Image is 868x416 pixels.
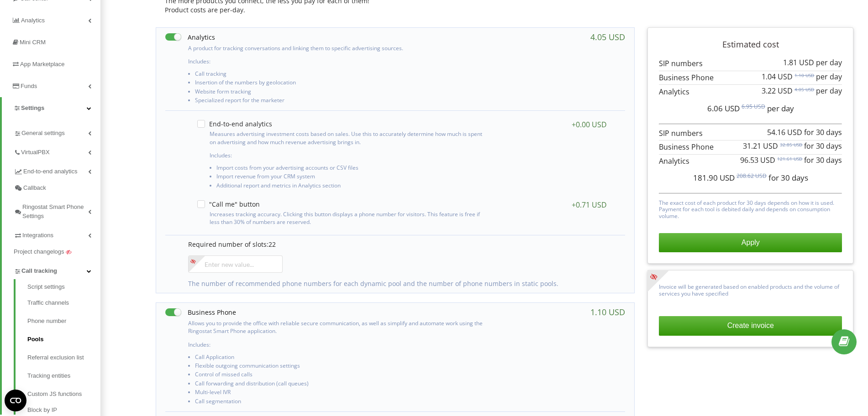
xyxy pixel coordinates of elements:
p: Estimated cost [659,39,842,51]
p: Analytics [659,156,842,166]
span: Integrations [22,231,53,240]
span: Ringostat Smart Phone Settings [22,203,88,221]
input: Enter new value... [188,255,283,273]
a: Custom JS functions [27,385,100,403]
sup: 1.10 USD [794,72,814,78]
a: VirtualPBX [14,141,100,161]
p: Includes: [188,341,487,348]
a: Block by IP [27,403,100,415]
span: 1.04 USD [762,72,793,82]
sup: 121.61 USD [777,156,802,162]
div: 1.10 USD [590,307,625,317]
a: Ringostat Smart Phone Settings [14,196,100,224]
li: Call segmentation [195,398,487,407]
p: Includes: [188,57,487,65]
span: for 30 days [768,172,808,183]
span: 96.53 USD [740,155,775,165]
span: 3.22 USD [762,86,793,96]
button: Apply [659,233,842,252]
li: Control of missed calls [195,371,487,380]
span: for 30 days [804,155,842,165]
div: +0.00 USD [572,120,607,129]
span: 1.81 USD [783,57,814,68]
li: Call tracking [195,71,487,79]
span: Funds [21,83,37,89]
p: Includes: [210,151,484,159]
a: General settings [14,122,100,141]
span: End-to-end analytics [23,167,78,176]
span: Project changelogs [14,247,64,256]
p: Invoice will be generated based on enabled products and the volume of services you have specified [659,281,842,297]
a: Referral exclusion list [27,348,100,367]
span: 31.21 USD [743,141,778,151]
span: Analytics [21,17,45,24]
a: Traffic channels [27,294,100,312]
span: VirtualPBX [21,148,50,157]
sup: 4.05 USD [794,86,814,93]
a: Pools [27,330,100,348]
span: Mini CRM [20,39,46,46]
p: Measures advertising investment costs based on sales. Use this to accurately determine how much i... [210,130,484,146]
p: SIP numbers [659,58,842,69]
span: for 30 days [804,141,842,151]
sup: 208.62 USD [736,172,767,180]
li: Additional report and metrics in Analytics section [216,182,484,191]
a: Settings [2,97,100,119]
label: "Call me" button [197,200,260,208]
p: Increases tracking accuracy. Clicking this button displays a phone number for visitors. This feat... [210,210,484,226]
a: Integrations [14,224,100,244]
li: Flexible outgoing communication settings [195,363,487,371]
li: Import costs from your advertising accounts or CSV files [216,165,484,173]
a: Script settings [27,282,100,294]
li: Multi-level IVR [195,389,487,398]
span: Call tracking [21,266,57,276]
label: Business Phone [165,307,236,317]
span: App Marketplace [20,61,65,68]
div: +0.71 USD [572,200,607,209]
span: General settings [21,129,65,138]
p: Business Phone [659,73,842,83]
span: 181.90 USD [693,172,735,183]
span: for 30 days [804,127,842,137]
li: Insertion of the numbers by geolocation [195,79,487,88]
p: The number of recommended phone numbers for each dynamic pool and the number of phone numbers in ... [188,279,616,288]
span: per day [816,72,842,82]
span: Callback [23,183,46,192]
a: Phone number [27,312,100,330]
span: per day [767,103,794,114]
li: Call forwarding and distribution (call queues) [195,380,487,389]
p: Analytics [659,87,842,97]
span: Settings [21,104,44,111]
button: Create invoice [659,316,842,335]
p: Allows you to provide the office with reliable secure communication, as well as simplify and auto... [188,319,487,335]
a: Project changelogs [14,244,100,260]
label: End-to-end analytics [197,120,272,128]
div: Product costs are per-day. [156,5,635,15]
li: Call Application [195,354,487,363]
a: Callback [14,180,100,196]
a: End-to-end analytics [14,161,100,180]
p: A product for tracking conversations and linking them to specific advertising sources. [188,44,487,52]
li: Import revenue from your CRM system [216,173,484,182]
sup: 32.85 USD [780,141,802,148]
span: per day [816,57,842,68]
span: 22 [268,240,276,249]
p: Business Phone [659,142,842,152]
span: per day [816,86,842,96]
li: Specialized report for the marketer [195,97,487,106]
label: Analytics [165,32,215,42]
p: Required number of slots: [188,240,616,249]
a: Tracking entities [27,367,100,385]
div: 4.05 USD [590,32,625,42]
button: Open CMP widget [5,390,26,411]
p: SIP numbers [659,128,842,139]
sup: 6.95 USD [742,103,765,110]
p: The exact cost of each product for 30 days depends on how it is used. Payment for each tool is de... [659,198,842,219]
li: Website form tracking [195,88,487,97]
span: 6.06 USD [707,103,740,114]
a: Call tracking [14,260,100,279]
span: 54.16 USD [767,127,802,137]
